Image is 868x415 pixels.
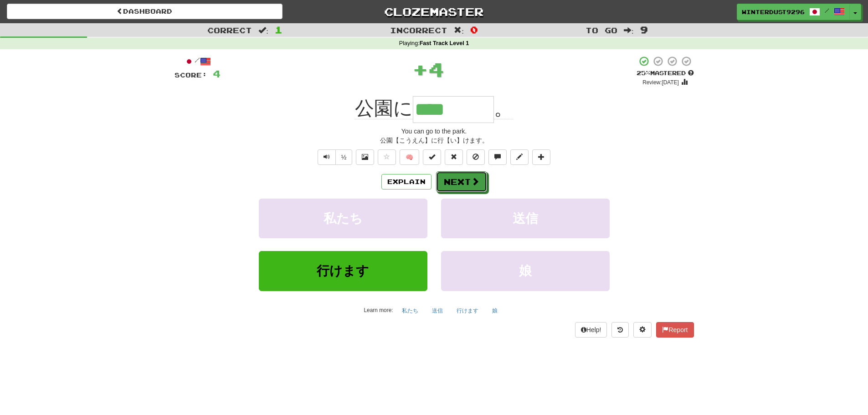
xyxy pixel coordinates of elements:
[436,171,487,192] button: Next
[611,322,629,338] button: Round history (alt+y)
[259,199,427,238] button: 私たち
[467,149,485,165] button: Ignore sentence (alt+i)
[640,24,648,35] span: 9
[259,251,427,291] button: 行けます
[324,211,363,225] span: 私たち
[454,26,464,34] span: :
[423,149,441,165] button: Set this sentence to 100% Mastered (alt+m)
[296,4,572,20] a: Clozemaster
[532,149,550,165] button: Add to collection (alt+a)
[441,199,610,238] button: 送信
[381,174,431,190] button: Explain
[175,127,694,136] div: You can go to the park.
[519,264,532,278] span: 娘
[175,136,694,145] div: 公園【こうえん】に行【い】けます。
[317,264,369,278] span: 行けます
[390,26,447,35] span: Incorrect
[825,7,829,14] span: /
[441,251,610,291] button: 娘
[575,322,607,338] button: Help!
[397,304,423,318] button: 私たち
[510,149,529,165] button: Edit sentence (alt+d)
[356,149,374,165] button: Show image (alt+x)
[427,304,448,318] button: 送信
[452,304,483,318] button: 行けます
[412,56,428,83] span: +
[642,79,679,86] small: Review: [DATE]
[355,97,413,119] span: 公園に
[175,71,207,79] span: Score:
[742,8,805,16] span: WinterDust9296
[637,69,650,77] span: 25 %
[428,58,444,81] span: 4
[487,304,503,318] button: 娘
[275,24,282,35] span: 1
[364,307,393,313] small: Learn more:
[316,149,353,165] div: Text-to-speech controls
[7,4,282,19] a: Dashboard
[175,56,221,67] div: /
[586,26,617,35] span: To go
[378,149,396,165] button: Favorite sentence (alt+f)
[488,149,507,165] button: Discuss sentence (alt+u)
[258,26,268,34] span: :
[624,26,634,34] span: :
[213,68,221,79] span: 4
[420,40,469,46] strong: Fast Track Level 1
[637,69,694,77] div: Mastered
[470,24,478,35] span: 0
[513,211,538,225] span: 送信
[445,149,463,165] button: Reset to 0% Mastered (alt+r)
[207,26,252,35] span: Correct
[737,4,850,20] a: WinterDust9296 /
[318,149,336,165] button: Play sentence audio (ctl+space)
[400,149,419,165] button: 🧠
[656,322,693,338] button: Report
[494,97,513,119] span: 。
[335,149,353,165] button: ½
